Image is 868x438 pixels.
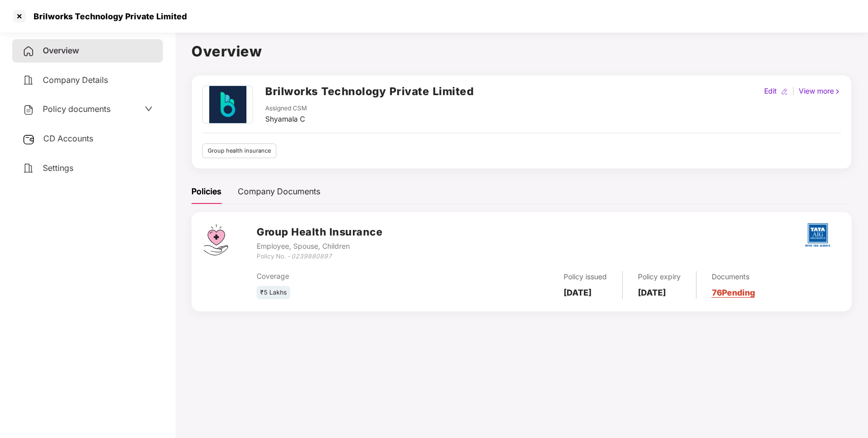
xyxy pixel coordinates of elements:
span: Policy documents [43,104,110,114]
div: Brilworks Technology Private Limited [27,11,187,21]
div: Employee, Spouse, Children [257,241,382,252]
img: svg+xml;base64,PHN2ZyB4bWxucz0iaHR0cDovL3d3dy53My5vcmcvMjAwMC9zdmciIHdpZHRoPSIyNCIgaGVpZ2h0PSIyNC... [22,162,35,174]
i: 0239880897 [291,252,332,260]
img: svg+xml;base64,PHN2ZyB4bWxucz0iaHR0cDovL3d3dy53My5vcmcvMjAwMC9zdmciIHdpZHRoPSI0Ny43MTQiIGhlaWdodD... [204,224,228,255]
div: Assigned CSM [265,104,307,113]
b: [DATE] [564,287,592,298]
img: svg+xml;base64,PHN2ZyB3aWR0aD0iMjUiIGhlaWdodD0iMjQiIHZpZXdCb3g9IjAgMCAyNSAyNCIgZmlsbD0ibm9uZSIgeG... [22,133,35,145]
img: tatag.png [800,217,835,253]
a: 76 Pending [712,287,755,298]
span: CD Accounts [43,133,93,143]
img: svg+xml;base64,PHN2ZyB4bWxucz0iaHR0cDovL3d3dy53My5vcmcvMjAwMC9zdmciIHdpZHRoPSIyNCIgaGVpZ2h0PSIyNC... [22,104,35,116]
img: svg+xml;base64,PHN2ZyB4bWxucz0iaHR0cDovL3d3dy53My5vcmcvMjAwMC9zdmciIHdpZHRoPSIyNCIgaGVpZ2h0PSIyNC... [22,45,35,57]
div: Policy expiry [638,271,681,282]
span: Overview [43,45,79,55]
div: Company Documents [238,185,320,198]
div: Group health insurance [202,143,276,158]
span: down [145,105,153,113]
img: svg+xml;base64,PHN2ZyB4bWxucz0iaHR0cDovL3d3dy53My5vcmcvMjAwMC9zdmciIHdpZHRoPSIyNCIgaGVpZ2h0PSIyNC... [22,74,35,86]
span: Settings [43,163,73,173]
div: Shyamala C [265,113,307,125]
div: | [790,85,797,97]
b: [DATE] [638,287,666,298]
div: Policy No. - [257,252,382,261]
img: editIcon [781,88,788,95]
h1: Overview [191,40,852,63]
div: Coverage [257,271,451,282]
h2: Brilworks Technology Private Limited [265,83,473,100]
img: rightIcon [834,88,841,95]
div: ₹5 Lakhs [257,286,290,300]
div: Documents [712,271,755,282]
div: View more [797,85,843,97]
div: Policies [191,185,221,198]
span: Company Details [43,75,108,85]
div: Policy issued [564,271,607,282]
img: download.jpg [204,86,251,123]
div: Edit [762,85,779,97]
h3: Group Health Insurance [257,224,382,240]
